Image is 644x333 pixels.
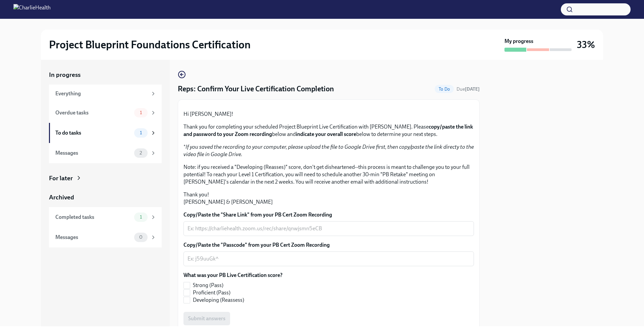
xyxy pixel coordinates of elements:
[136,215,146,220] span: 1
[457,86,480,92] span: Due
[49,227,162,247] a: Messages0
[193,282,223,289] span: Strong (Pass)
[49,38,251,51] h2: Project Blueprint Foundations Certification
[49,85,162,103] a: Everything
[183,191,474,206] p: Thank you! [PERSON_NAME] & [PERSON_NAME]
[49,174,162,183] a: For later
[49,103,162,123] a: Overdue tasks1
[183,123,474,138] p: Thank you for completing your scheduled Project Blueprint Live Certification with [PERSON_NAME]. ...
[13,4,51,15] img: CharlieHealth
[136,110,146,115] span: 1
[135,235,147,240] span: 0
[465,86,480,92] strong: [DATE]
[49,193,162,202] a: Archived
[435,87,454,92] span: To Do
[183,211,474,219] label: Copy/Paste the "Share Link" from your PB Cert Zoom Recording
[49,207,162,227] a: Completed tasks1
[504,38,533,45] strong: My progress
[183,241,474,249] label: Copy/Paste the "Passcode" from your PB Cert Zoom Recording
[49,70,162,79] a: In progress
[49,123,162,143] a: To do tasks1
[55,90,148,97] div: Everything
[178,84,334,94] h4: Reps: Confirm Your Live Certification Completion
[183,110,474,118] p: Hi [PERSON_NAME]!
[577,39,595,51] h3: 33%
[49,143,162,163] a: Messages2
[183,272,282,279] label: What was your PB Live Certification score?
[296,131,356,137] strong: indicate your overall score
[183,144,474,157] em: If you saved the recording to your computer, please upload the file to Google Drive first, then c...
[55,234,131,241] div: Messages
[55,109,131,116] div: Overdue tasks
[49,174,73,183] div: For later
[457,86,480,92] span: October 2nd, 2025 09:00
[183,163,474,186] p: Note: if you received a "Developing (Reasses)" score, don't get disheartened--this process is mea...
[55,149,131,157] div: Messages
[193,289,230,296] span: Proficient (Pass)
[55,129,131,137] div: To do tasks
[136,150,146,155] span: 2
[193,296,244,304] span: Developing (Reassess)
[136,130,146,135] span: 1
[55,213,131,221] div: Completed tasks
